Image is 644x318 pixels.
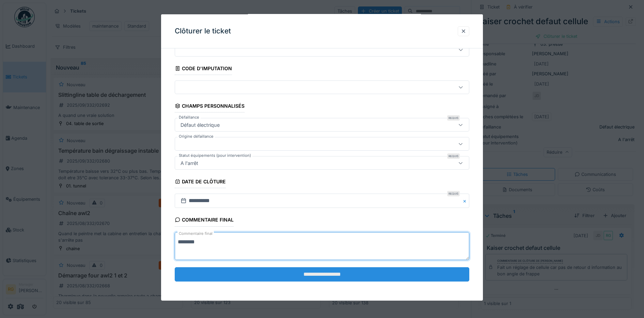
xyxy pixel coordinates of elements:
[447,115,460,121] div: Requis
[447,153,460,159] div: Requis
[175,177,226,188] div: Date de clôture
[177,153,252,158] label: Statut équipements (pour intervention)
[175,63,232,75] div: Code d'imputation
[462,194,469,208] button: Close
[175,101,245,112] div: Champs personnalisés
[175,215,234,226] div: Commentaire final
[177,134,215,139] label: Origine défaillance
[178,159,201,167] div: A l'arrêt
[178,121,222,128] div: Défaut électrique
[177,115,201,120] label: Défaillance
[177,229,214,238] label: Commentaire final
[447,191,460,196] div: Requis
[175,27,231,35] h3: Clôturer le ticket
